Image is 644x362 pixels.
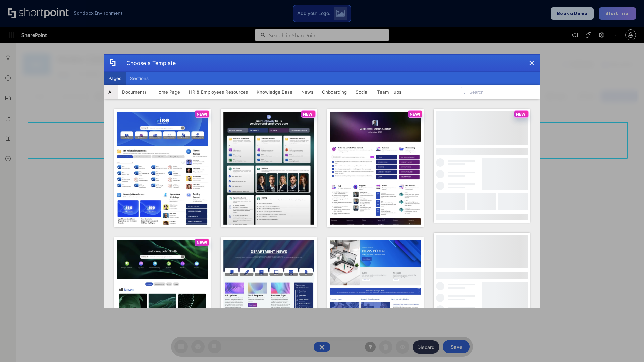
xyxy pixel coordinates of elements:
[252,85,297,99] button: Knowledge Base
[104,54,540,308] div: template selector
[303,112,314,117] p: NEW!
[351,85,373,99] button: Social
[461,87,537,97] input: Search
[410,112,420,117] p: NEW!
[184,85,252,99] button: HR & Employees Resources
[104,72,126,85] button: Pages
[104,85,118,99] button: All
[516,112,527,117] p: NEW!
[318,85,351,99] button: Onboarding
[373,85,406,99] button: Team Hubs
[118,85,151,99] button: Documents
[121,55,176,71] div: Choose a Template
[297,85,318,99] button: News
[610,330,644,362] iframe: Chat Widget
[197,240,207,245] p: NEW!
[151,85,184,99] button: Home Page
[197,112,207,117] p: NEW!
[126,72,153,85] button: Sections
